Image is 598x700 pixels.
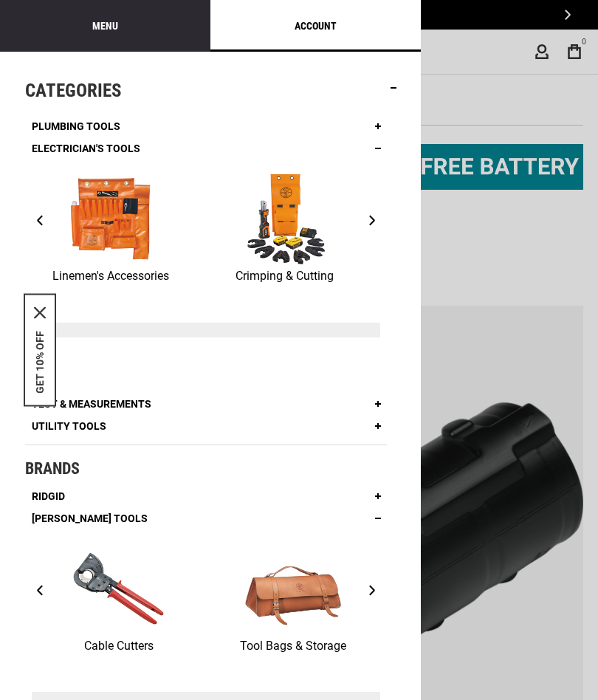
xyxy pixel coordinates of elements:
[18,77,128,104] a: Categories
[32,636,206,656] p: Cable Cutters
[372,171,546,286] a: Cable Pulling
[37,215,43,226] span: Previous
[37,585,43,596] span: Previous
[369,215,375,226] span: Next
[369,585,375,596] span: Next
[25,460,387,478] h4: Brands
[34,331,46,394] button: GET 10% OFF
[25,485,72,507] a: Ridgid
[25,137,147,159] a: Electrician's Tools
[25,415,113,437] a: Utility Tools
[198,171,372,286] a: Crimping & Cutting
[34,307,46,319] button: Close
[25,393,158,415] a: Test & Measurements
[206,541,380,656] a: Tool Bags & Storage
[32,143,140,154] span: Electrician's Tools
[25,507,154,529] a: [PERSON_NAME] Tools
[92,18,118,33] a: Menu
[32,399,151,409] span: Test & Measurements
[24,267,198,286] p: Linemen's Accessories
[32,513,148,524] span: [PERSON_NAME] Tools
[25,81,122,100] span: Categories
[295,18,337,33] a: Account
[32,491,65,501] span: Ridgid
[25,115,126,137] a: Plumbing Tools
[206,636,380,656] p: Tool Bags & Storage
[372,267,546,286] p: Cable Pulling
[34,307,46,319] svg: close icon
[198,267,372,286] p: Crimping & Cutting
[32,541,206,656] a: Cable Cutters
[32,121,120,131] span: Plumbing Tools
[24,171,198,286] a: Linemen's Accessories
[32,421,106,431] span: Utility Tools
